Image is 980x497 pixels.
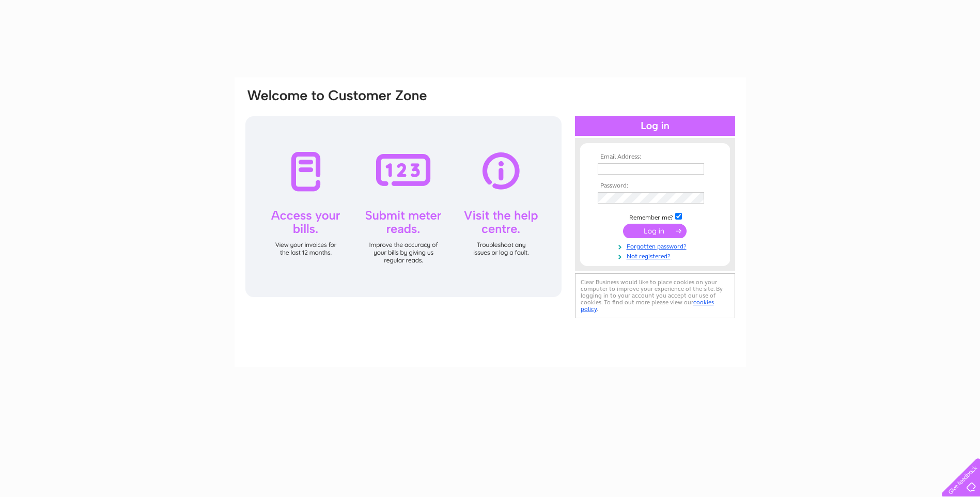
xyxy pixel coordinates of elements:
[598,241,715,251] a: Forgotten password?
[595,153,715,161] th: Email Address:
[581,299,714,313] a: cookies policy
[623,224,687,238] input: Submit
[598,251,715,260] a: Not registered?
[575,273,735,318] div: Clear Business would like to place cookies on your computer to improve your experience of the sit...
[595,211,715,222] td: Remember me?
[595,182,715,190] th: Password:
